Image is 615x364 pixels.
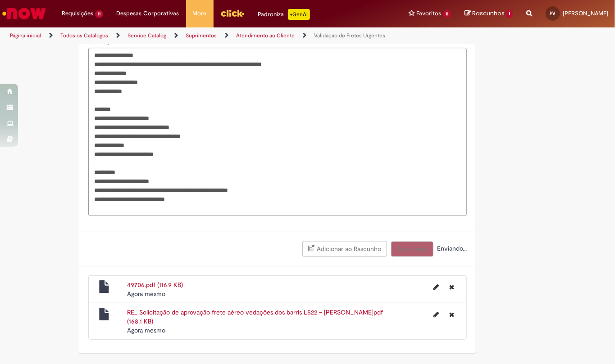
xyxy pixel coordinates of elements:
time: 27/08/2025 16:32:51 [127,326,165,334]
a: Página inicial [10,32,41,39]
span: Requisições [62,9,93,18]
button: Excluir RE_ Solicitação de aprovação frete aéreo vedações dos barris L522 – PATRICIA DE NAZARE AL... [444,308,460,322]
textarea: Descrição [88,48,467,216]
div: Padroniza [258,9,310,20]
span: [PERSON_NAME] [563,9,608,17]
ul: Trilhas de página [7,27,403,44]
img: click_logo_yellow_360x200.png [220,6,245,20]
span: 11 [95,10,103,18]
a: Suprimentos [186,32,217,39]
span: 11 [443,10,451,18]
button: Excluir 49706.pdf [444,280,460,295]
button: Editar nome de arquivo RE_ Solicitação de aprovação frete aéreo vedações dos barris L522 – PATRIC... [428,308,444,322]
button: Editar nome de arquivo 49706.pdf [428,280,444,295]
img: ServiceNow [1,4,47,22]
span: Descrição [88,37,118,45]
span: 1 [506,10,513,18]
p: +GenAi [288,9,310,20]
span: More [193,9,207,18]
span: PV [550,10,556,16]
a: Validação de Fretes Urgentes [314,32,385,39]
time: 27/08/2025 16:33:03 [127,290,165,298]
a: Rascunhos [465,9,513,18]
a: 49706.pdf (116.9 KB) [127,281,183,289]
a: RE_ Solicitação de aprovação frete aéreo vedações dos barris L522 – [PERSON_NAME]pdf (168.1 KB) [127,308,383,325]
span: Enviando... [435,244,467,252]
span: Rascunhos [472,9,505,18]
span: Agora mesmo [127,326,165,334]
span: Despesas Corporativas [117,9,179,18]
a: Service Catalog [128,32,166,39]
span: Favoritos [417,9,442,18]
a: Todos os Catálogos [60,32,108,39]
span: Agora mesmo [127,290,165,298]
a: Atendimento ao Cliente [236,32,295,39]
